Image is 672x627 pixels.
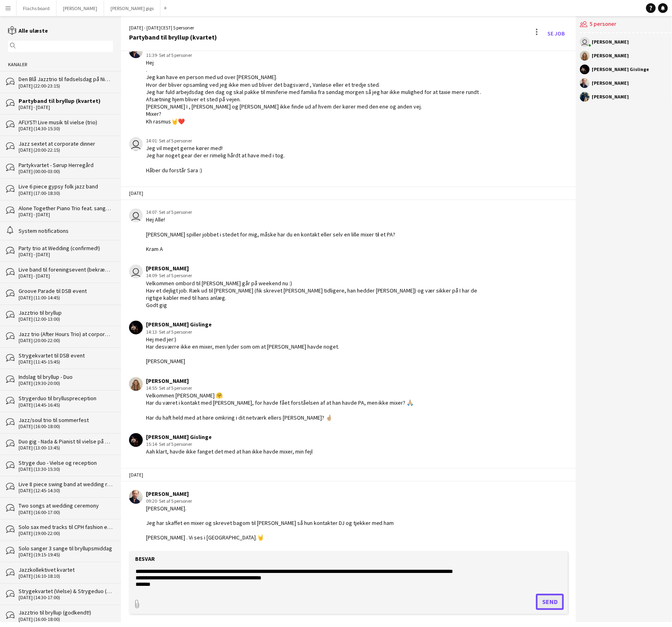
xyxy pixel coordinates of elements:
[19,330,113,338] div: Jazz trio (After Hours Trio) at corporate dinner
[19,75,113,83] div: Den Blå Jazztrio til fødselsdag på Nimb 60 min
[19,566,113,574] div: Jazzkollektivet kvartet
[19,395,113,402] div: Strygerduo til brylluspreception
[146,280,493,309] div: Velkommen ombord til [PERSON_NAME] går på weekend nu :) Hav et dejligt job. Ræk ud til [PERSON_NA...
[157,385,192,391] span: · Set af 5 personer
[146,137,285,144] div: 14:01
[146,321,339,328] div: [PERSON_NAME] Gislinge
[157,498,192,504] span: · Set af 5 personer
[157,272,192,278] span: · Set af 5 personer
[19,183,113,190] div: Live 6 piece gypsy folk jazz band
[146,490,394,497] div: [PERSON_NAME]
[19,212,113,217] div: [DATE] - [DATE]
[161,25,171,31] span: CEST
[19,295,113,301] div: [DATE] (11:00-14:45)
[19,380,113,386] div: [DATE] (19:30-20:00)
[19,466,113,472] div: [DATE] (13:30-15:30)
[19,552,113,558] div: [DATE] (19:15-19:45)
[157,209,192,215] span: · Set af 5 personer
[592,81,629,86] div: [PERSON_NAME]
[146,441,313,448] div: 15:14
[146,497,394,505] div: 09:20
[19,438,113,445] div: Duo gig - Nada & Pianist til vielse på Reffen
[19,287,113,295] div: Groove Parade til DSB event
[19,488,113,493] div: [DATE] (12:45-14:30)
[146,448,313,455] div: Aah klart, havde ikke fanget det med at han ikke havde mixer, min fejl
[19,416,113,424] div: Jazz/soul trio til sommerfest
[146,385,414,392] div: 14:55
[146,328,339,336] div: 14:13
[157,441,192,447] span: · Set af 5 personer
[8,27,48,34] a: Alle ulæste
[19,617,113,623] div: [DATE] (16:00-18:00)
[17,0,56,16] button: Flachs board
[19,83,113,89] div: [DATE] (22:00-23:15)
[135,556,155,563] label: Besvar
[580,16,671,33] div: 5 personer
[19,574,113,579] div: [DATE] (16:10-18:10)
[19,445,113,451] div: [DATE] (13:00-13:45)
[157,52,192,58] span: · Set af 5 personer
[146,216,396,253] div: Hej Alle! [PERSON_NAME] spiller jobbet i stedet for mig, måske har du en kontakt eller selv en li...
[19,510,113,515] div: [DATE] (16:00-17:00)
[19,126,113,132] div: [DATE] (14:30-15:30)
[157,329,192,335] span: · Set af 5 personer
[19,273,113,279] div: [DATE] - [DATE]
[19,424,113,429] div: [DATE] (16:00-18:00)
[19,97,113,104] div: Partyband til bryllup (kvartet)
[121,468,576,482] div: [DATE]
[19,359,113,365] div: [DATE] (11:45-15:45)
[146,392,414,421] div: Velkommen [PERSON_NAME] 🤗 Har du været i kontakt med [PERSON_NAME], for havde fået forståelsen af...
[544,27,568,40] a: Se Job
[592,40,629,44] div: [PERSON_NAME]
[19,316,113,322] div: [DATE] (12:00-13:00)
[19,402,113,408] div: [DATE] (14:45-16:45)
[592,67,649,72] div: [PERSON_NAME] Gislinge
[19,459,113,466] div: Stryge duo - Vielse og reception
[19,245,113,252] div: Party trio at Wedding (confirmed!)
[19,502,113,509] div: Two songs at wedding ceremony
[146,336,339,365] div: Hej med jer:) Har desværre ikke en mixer, men lyder som om at [PERSON_NAME] havde noget. [PERSON_...
[19,609,113,617] div: Jazztrio til bryllup (godkendt!)
[146,59,482,125] div: Hej . Jeg kan have en person med ud over [PERSON_NAME]. Hvor der bliver opsamling ved jeg ikke me...
[146,272,493,279] div: 14:09
[592,53,629,58] div: [PERSON_NAME]
[19,352,113,359] div: Strygekvartet til DSB event
[19,169,113,174] div: [DATE] (00:00-03:00)
[19,104,113,110] div: [DATE] - [DATE]
[19,140,113,147] div: Jazz sextet at corporate dinner
[19,588,113,595] div: Strygekvartet (Vielse) & Strygeduo (Reception)
[19,119,113,126] div: AFLYST! Live musik til vielse (trio)
[104,0,161,16] button: [PERSON_NAME] gigs
[19,373,113,380] div: Indslag til bryllup - Duo
[146,377,414,385] div: [PERSON_NAME]
[146,144,285,174] div: Jeg vil meget gerne kører med! Jeg har noget gear der er rimelig hårdt at have med i tog. Håber d...
[592,94,629,99] div: [PERSON_NAME]
[19,338,113,343] div: [DATE] (20:00-22:00)
[19,190,113,196] div: [DATE] (17:00-18:30)
[19,481,113,488] div: Live 8 piece swing band at wedding reception
[146,433,313,441] div: [PERSON_NAME] Gislinge
[19,595,113,601] div: [DATE] (14:30-17:00)
[19,531,113,537] div: [DATE] (19:00-22:00)
[19,524,113,531] div: Solo sax med tracks til CPH fashion event
[19,205,113,212] div: Alone Together Piano Trio feat. sangerinde (bekræftet)
[536,594,564,610] button: Send
[129,33,217,41] div: Partyband til bryllup (kvartet)
[129,24,217,31] div: [DATE] - [DATE] | 5 personer
[121,186,576,200] div: [DATE]
[146,265,493,272] div: [PERSON_NAME]
[19,161,113,169] div: Partykvartet - Sørup Herregård
[19,309,113,316] div: Jazztrio til bryllup
[19,227,113,234] div: System notifications
[19,252,113,257] div: [DATE] - [DATE]
[146,505,394,542] div: [PERSON_NAME]. Jeg har skaffet en mixer og skrevet bagom til [PERSON_NAME] så hun kontakter DJ og...
[19,266,113,273] div: Live band til foreningsevent (bekræftet)
[19,147,113,153] div: [DATE] (20:00-22:15)
[157,138,192,144] span: · Set af 5 personer
[146,52,482,59] div: 11:39
[19,545,113,552] div: Solo sanger 3 sange til bryllupsmiddag
[146,209,396,216] div: 14:07
[56,0,104,16] button: [PERSON_NAME]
